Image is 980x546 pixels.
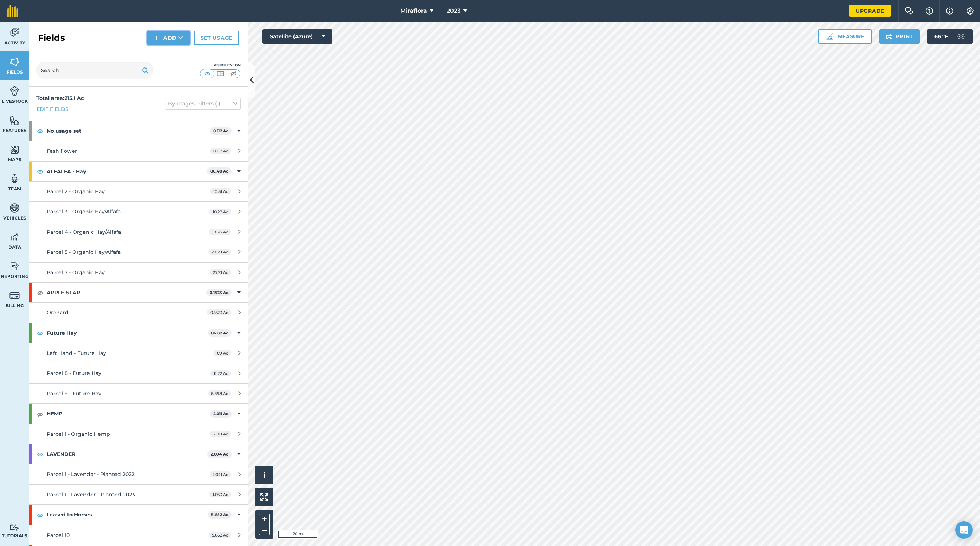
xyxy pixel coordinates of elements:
a: Parcel 5 - Organic Hay/Alfafa20.29 Ac [29,242,248,262]
span: 20.29 Ac [208,249,231,255]
img: svg+xml;base64,PHN2ZyB4bWxucz0iaHR0cDovL3d3dy53My5vcmcvMjAwMC9zdmciIHdpZHRoPSIxOCIgaGVpZ2h0PSIyNC... [37,450,43,458]
div: LAVENDER2.094 Ac [29,444,248,464]
div: No usage set0.112 Ac [29,121,248,141]
span: Parcel 2 - Organic Hay [47,188,105,195]
a: Set usage [194,31,239,45]
img: svg+xml;base64,PD94bWwgdmVyc2lvbj0iMS4wIiBlbmNvZGluZz0idXRmLTgiPz4KPCEtLSBHZW5lcmF0b3I6IEFkb2JlIE... [9,290,20,301]
img: svg+xml;base64,PHN2ZyB4bWxucz0iaHR0cDovL3d3dy53My5vcmcvMjAwMC9zdmciIHdpZHRoPSIxOCIgaGVpZ2h0PSIyNC... [37,167,43,176]
div: APPLE-STAR0.1523 Ac [29,283,248,302]
img: svg+xml;base64,PHN2ZyB4bWxucz0iaHR0cDovL3d3dy53My5vcmcvMjAwMC9zdmciIHdpZHRoPSI1MCIgaGVpZ2h0PSI0MC... [229,70,238,77]
button: – [259,524,270,535]
img: Two speech bubbles overlapping with the left bubble in the forefront [905,7,913,15]
a: Parcel 1 - Lavender - Planted 20231.053 Ac [29,485,248,504]
a: Edit fields [36,105,69,113]
a: Parcel 7 - Organic Hay27.21 Ac [29,263,248,282]
a: Parcel 3 - Organic Hay/Alfafa10.22 Ac [29,202,248,221]
span: Parcel 9 - Future Hay [47,390,101,397]
strong: Leased to Horses [47,505,208,524]
strong: 2.011 Ac [213,411,229,416]
img: svg+xml;base64,PD94bWwgdmVyc2lvbj0iMS4wIiBlbmNvZGluZz0idXRmLTgiPz4KPCEtLSBHZW5lcmF0b3I6IEFkb2JlIE... [9,27,20,38]
a: Fash flower0.112 Ac [29,141,248,161]
span: Parcel 1 - Organic Hemp [47,431,110,437]
a: Parcel 105.652 Ac [29,525,248,545]
img: svg+xml;base64,PD94bWwgdmVyc2lvbj0iMS4wIiBlbmNvZGluZz0idXRmLTgiPz4KPCEtLSBHZW5lcmF0b3I6IEFkb2JlIE... [9,232,20,243]
span: Parcel 7 - Organic Hay [47,269,105,276]
div: Future Hay86.82 Ac [29,323,248,343]
span: Parcel 3 - Organic Hay/Alfafa [47,208,121,215]
img: svg+xml;base64,PHN2ZyB4bWxucz0iaHR0cDovL3d3dy53My5vcmcvMjAwMC9zdmciIHdpZHRoPSIxOCIgaGVpZ2h0PSIyNC... [37,511,43,519]
a: Upgrade [849,5,891,17]
strong: 5.652 Ac [211,512,229,517]
span: Miraflora [400,7,427,15]
span: Parcel 5 - Organic Hay/Alfafa [47,249,121,255]
img: svg+xml;base64,PHN2ZyB4bWxucz0iaHR0cDovL3d3dy53My5vcmcvMjAwMC9zdmciIHdpZHRoPSIxOCIgaGVpZ2h0PSIyNC... [37,288,43,297]
strong: ALFALFA - Hay [47,162,207,181]
img: A question mark icon [925,7,934,15]
div: ALFALFA - Hay86.48 Ac [29,162,248,181]
img: svg+xml;base64,PHN2ZyB4bWxucz0iaHR0cDovL3d3dy53My5vcmcvMjAwMC9zdmciIHdpZHRoPSIxOCIgaGVpZ2h0PSIyNC... [37,127,43,135]
strong: 86.48 Ac [210,169,229,174]
a: Parcel 2 - Organic Hay10.51 Ac [29,182,248,201]
img: svg+xml;base64,PHN2ZyB4bWxucz0iaHR0cDovL3d3dy53My5vcmcvMjAwMC9zdmciIHdpZHRoPSIxOCIgaGVpZ2h0PSIyNC... [37,410,43,418]
img: fieldmargin Logo [7,5,18,17]
strong: Total area : 215.1 Ac [36,95,84,101]
img: svg+xml;base64,PD94bWwgdmVyc2lvbj0iMS4wIiBlbmNvZGluZz0idXRmLTgiPz4KPCEtLSBHZW5lcmF0b3I6IEFkb2JlIE... [9,173,20,184]
span: 1.053 Ac [209,491,231,497]
img: svg+xml;base64,PHN2ZyB4bWxucz0iaHR0cDovL3d3dy53My5vcmcvMjAwMC9zdmciIHdpZHRoPSI1MCIgaGVpZ2h0PSI0MC... [203,70,212,77]
strong: LAVENDER [47,444,207,464]
h2: Fields [38,32,65,44]
img: svg+xml;base64,PD94bWwgdmVyc2lvbj0iMS4wIiBlbmNvZGluZz0idXRmLTgiPz4KPCEtLSBHZW5lcmF0b3I6IEFkb2JlIE... [9,524,20,531]
a: Parcel 9 - Future Hay6.598 Ac [29,384,248,403]
input: Search [36,62,153,79]
span: Fash flower [47,148,77,154]
span: 10.51 Ac [210,188,231,194]
span: 6.598 Ac [208,390,231,396]
span: Parcel 1 - Lavendar - Planted 2022 [47,471,135,477]
div: HEMP2.011 Ac [29,404,248,423]
span: 5.652 Ac [209,532,231,538]
span: 2023 [447,7,460,15]
button: i [255,466,273,484]
img: Four arrows, one pointing top left, one top right, one bottom right and the last bottom left [260,493,268,501]
div: Visibility: On [200,62,241,68]
button: Add [147,31,190,45]
span: 2.011 Ac [210,431,231,437]
span: Parcel 1 - Lavender - Planted 2023 [47,491,135,498]
span: 18.26 Ac [209,229,231,235]
div: Leased to Horses5.652 Ac [29,505,248,524]
a: Parcel 8 - Future Hay11.22 Ac [29,363,248,383]
a: Parcel 1 - Organic Hemp2.011 Ac [29,424,248,444]
a: Orchard0.1523 Ac [29,303,248,322]
img: svg+xml;base64,PHN2ZyB4bWxucz0iaHR0cDovL3d3dy53My5vcmcvMjAwMC9zdmciIHdpZHRoPSIxOSIgaGVpZ2h0PSIyNC... [886,32,893,41]
a: Parcel 1 - Lavendar - Planted 20221.041 Ac [29,464,248,484]
span: Left Hand - Future Hay [47,350,106,356]
span: Parcel 4 - Organic Hay/Alfafa [47,229,121,235]
img: svg+xml;base64,PD94bWwgdmVyc2lvbj0iMS4wIiBlbmNvZGluZz0idXRmLTgiPz4KPCEtLSBHZW5lcmF0b3I6IEFkb2JlIE... [954,29,968,44]
img: Ruler icon [826,33,833,40]
strong: No usage set [47,121,210,141]
img: svg+xml;base64,PHN2ZyB4bWxucz0iaHR0cDovL3d3dy53My5vcmcvMjAwMC9zdmciIHdpZHRoPSI1MCIgaGVpZ2h0PSI0MC... [216,70,225,77]
span: 27.21 Ac [210,269,231,275]
button: Print [879,29,920,44]
button: Satellite (Azure) [262,29,332,44]
img: svg+xml;base64,PHN2ZyB4bWxucz0iaHR0cDovL3d3dy53My5vcmcvMjAwMC9zdmciIHdpZHRoPSI1NiIgaGVpZ2h0PSI2MC... [9,115,20,126]
a: Parcel 4 - Organic Hay/Alfafa18.26 Ac [29,222,248,242]
span: 69 Ac [214,350,231,356]
img: svg+xml;base64,PHN2ZyB4bWxucz0iaHR0cDovL3d3dy53My5vcmcvMjAwMC9zdmciIHdpZHRoPSIxOSIgaGVpZ2h0PSIyNC... [142,66,149,75]
img: svg+xml;base64,PHN2ZyB4bWxucz0iaHR0cDovL3d3dy53My5vcmcvMjAwMC9zdmciIHdpZHRoPSI1NiIgaGVpZ2h0PSI2MC... [9,57,20,67]
img: svg+xml;base64,PHN2ZyB4bWxucz0iaHR0cDovL3d3dy53My5vcmcvMjAwMC9zdmciIHdpZHRoPSIxOCIgaGVpZ2h0PSIyNC... [37,329,43,337]
img: svg+xml;base64,PHN2ZyB4bWxucz0iaHR0cDovL3d3dy53My5vcmcvMjAwMC9zdmciIHdpZHRoPSIxNCIgaGVpZ2h0PSIyNC... [154,34,159,42]
strong: APPLE-STAR [47,283,206,302]
span: Parcel 8 - Future Hay [47,370,101,376]
button: + [259,514,270,524]
strong: Future Hay [47,323,208,343]
span: 66 ° F [934,29,948,44]
button: Measure [818,29,872,44]
img: svg+xml;base64,PD94bWwgdmVyc2lvbj0iMS4wIiBlbmNvZGluZz0idXRmLTgiPz4KPCEtLSBHZW5lcmF0b3I6IEFkb2JlIE... [9,202,20,213]
span: 10.22 Ac [209,209,231,215]
img: svg+xml;base64,PD94bWwgdmVyc2lvbj0iMS4wIiBlbmNvZGluZz0idXRmLTgiPz4KPCEtLSBHZW5lcmF0b3I6IEFkb2JlIE... [9,86,20,97]
span: Orchard [47,309,69,316]
span: 11.22 Ac [210,370,231,376]
a: Left Hand - Future Hay69 Ac [29,343,248,363]
span: Parcel 10 [47,532,70,538]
